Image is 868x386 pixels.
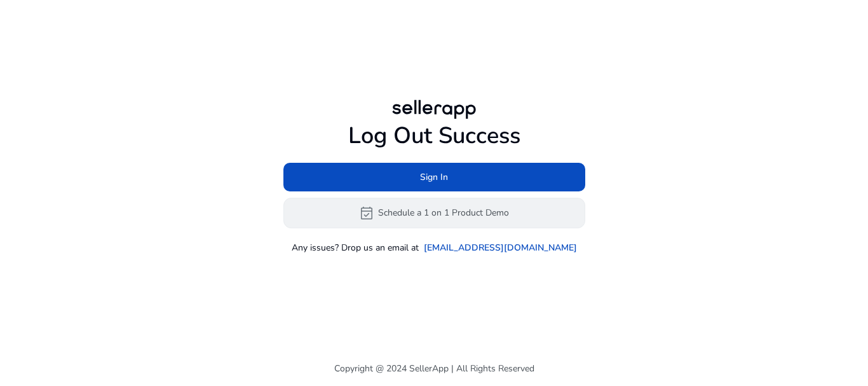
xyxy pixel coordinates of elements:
h1: Log Out Success [283,122,585,149]
span: Sign In [420,170,448,184]
p: Any issues? Drop us an email at [292,241,419,254]
button: event_availableSchedule a 1 on 1 Product Demo [283,198,585,228]
button: Sign In [283,163,585,191]
a: [EMAIL_ADDRESS][DOMAIN_NAME] [424,241,577,254]
span: event_available [359,205,374,221]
